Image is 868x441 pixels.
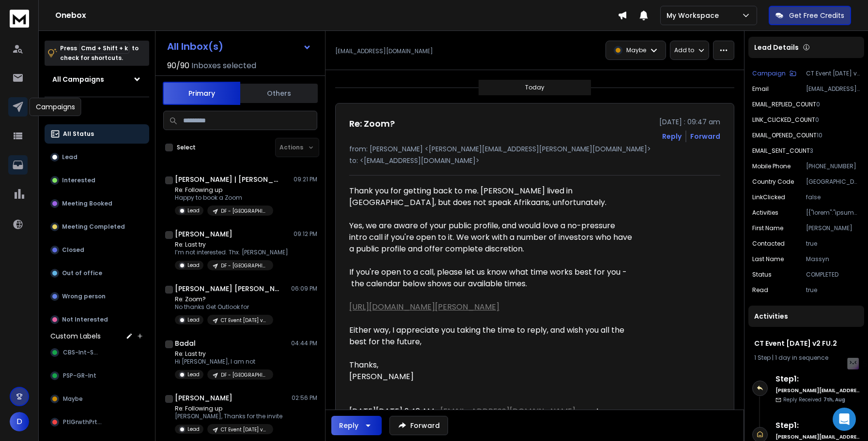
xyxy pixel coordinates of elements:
button: Not Interested [45,310,149,329]
p: false [806,193,860,201]
p: 09:21 PM [294,176,317,183]
p: true [806,240,860,248]
button: All Campaigns [45,70,149,89]
button: Reply [331,416,382,435]
p: 0 [815,116,860,124]
p: I’m not interested. Thx. [PERSON_NAME] [175,249,288,256]
span: 90 / 90 [167,60,189,72]
button: Out of office [45,264,149,283]
p: Press to check for shortcuts. [60,44,139,63]
h1: [PERSON_NAME] [175,393,232,403]
p: Country Code [752,178,794,186]
button: Get Free Credits [769,6,851,25]
p: LINK_CLICKED_COUNT [752,116,815,124]
div: Thanks, [349,359,632,371]
p: Add to [674,46,694,54]
p: No thanks Get Outlook for [175,303,273,311]
p: Lead [187,262,200,269]
p: EMAIL_REPLIED_COUNT [752,101,816,108]
p: Meeting Completed [62,223,125,231]
p: Lead [187,371,200,378]
p: Lead [187,426,200,433]
div: Either way, I appreciate you taking the time to reply, and wish you all the best for the future, [349,324,632,348]
p: Hi [PERSON_NAME], I am not [175,358,273,366]
p: Lead [187,316,200,323]
span: PtlGrwthPrtnr [63,418,103,426]
button: All Status [45,124,149,144]
p: Lead [62,153,77,161]
span: CBS-Int-Sell [63,349,100,356]
div: If you're open to a call, please let us know what time works best for you - the calendar below sh... [349,266,632,290]
h3: Custom Labels [50,331,101,341]
p: 06:09 PM [291,285,317,293]
button: Meeting Completed [45,217,149,236]
p: [EMAIL_ADDRESS][DOMAIN_NAME] [335,47,433,55]
p: Today [525,84,544,91]
p: [{"lorem":"ipsumd.sitame@consecteturadipiscinge.sed","doei_tempor":"Inci 4","utlab":"Etdolorem","... [806,209,860,217]
p: Meeting Booked [62,200,112,207]
p: Closed [62,246,84,254]
p: Email [752,85,769,93]
button: Wrong person [45,287,149,306]
button: D [10,412,29,431]
p: [PERSON_NAME], Thanks for the invite [175,412,282,420]
button: Maybe [45,389,149,409]
p: 0 [816,101,860,108]
button: All Inbox(s) [159,37,319,56]
p: true [806,286,860,294]
p: from: [PERSON_NAME] <[PERSON_NAME][EMAIL_ADDRESS][PERSON_NAME][DOMAIN_NAME]> [349,144,720,154]
p: 09:12 PM [294,230,317,238]
button: Campaign [752,70,796,77]
h6: [PERSON_NAME][EMAIL_ADDRESS][PERSON_NAME][DOMAIN_NAME] [775,387,860,394]
h3: Inboxes selected [191,60,256,72]
h1: CT Event [DATE] v2 FU.2 [754,338,858,348]
p: CT Event [DATE] v2 FU.2 [221,317,267,324]
p: Get Free Credits [789,11,844,20]
label: Select [177,144,196,151]
p: Out of office [62,269,102,277]
p: linkClicked [752,193,785,201]
p: CT Event [DATE] v2 FU.2 [221,426,267,433]
div: Yes, we are aware of your public profile, and would love a no-pressure intro call if you're open ... [349,220,632,255]
span: Maybe [63,395,83,403]
p: Lead [187,207,200,214]
p: Happy to book a Zoom [175,194,273,202]
div: Thank you for getting back to me. [PERSON_NAME] lived in [GEOGRAPHIC_DATA], but does not speak Af... [349,185,632,208]
button: CBS-Int-Sell [45,343,149,362]
p: DF - [GEOGRAPHIC_DATA] - FU.1.2 [221,262,267,269]
p: [PERSON_NAME] [806,224,860,232]
div: Campaigns [30,98,81,116]
h1: Re: Zoom? [349,117,395,131]
button: PtlGrwthPrtnr [45,412,149,432]
p: All Status [63,130,94,138]
p: Re: Last try [175,350,273,358]
button: Interested [45,171,149,190]
p: EMAIL_SENT_COUNT [752,147,810,155]
div: Reply [339,421,358,430]
p: Massyn [806,255,860,263]
p: [GEOGRAPHIC_DATA] +27 [806,178,860,186]
p: to: <[EMAIL_ADDRESS][DOMAIN_NAME]> [349,156,720,165]
h1: All Inbox(s) [167,42,223,51]
p: 3 [810,147,860,155]
span: PSP-GR-Int [63,372,96,380]
button: Primary [163,82,240,105]
h1: [PERSON_NAME] [PERSON_NAME] [175,284,281,294]
p: Campaign [752,70,786,77]
p: status [752,271,772,279]
p: CT Event [DATE] v2 FU.2 [806,70,860,77]
p: 04:44 PM [291,339,317,347]
h1: Badal [175,338,196,348]
button: Lead [45,147,149,167]
h1: [PERSON_NAME] | [PERSON_NAME] [175,175,281,184]
p: Re: Zoom? [175,295,273,303]
p: DF - [GEOGRAPHIC_DATA] - FU.1.2 [221,371,267,379]
p: Interested [62,176,95,184]
p: Not Interested [62,316,108,323]
div: [PERSON_NAME] [349,371,632,382]
p: read [752,286,768,294]
h6: Step 1 : [775,373,860,385]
